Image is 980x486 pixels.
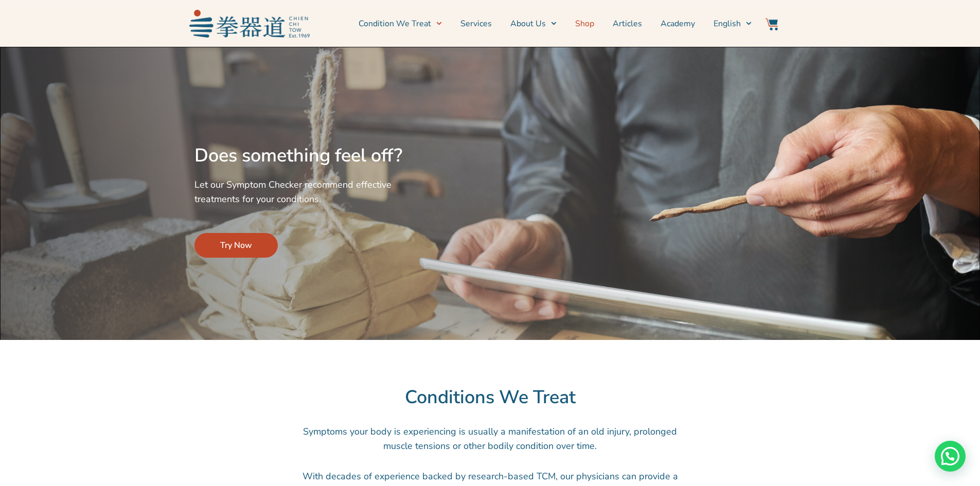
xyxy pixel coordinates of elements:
[194,145,425,167] h2: Does something feel off?
[510,11,557,37] a: About Us
[125,386,856,409] h2: Conditions We Treat
[297,424,683,453] p: Symptoms your body is experiencing is usually a manifestation of an old injury, prolonged muscle ...
[460,11,492,37] a: Services
[315,11,752,37] nav: Menu
[765,18,778,30] img: Website Icon-03
[359,11,442,37] a: Condition We Treat
[613,11,642,37] a: Articles
[220,239,252,251] span: Try Now
[714,17,741,30] span: English
[661,11,695,37] a: Academy
[575,11,594,37] a: Shop
[194,177,425,206] p: Let our Symptom Checker recommend effective treatments for your conditions.
[194,233,278,258] a: Try Now
[714,11,752,37] a: English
